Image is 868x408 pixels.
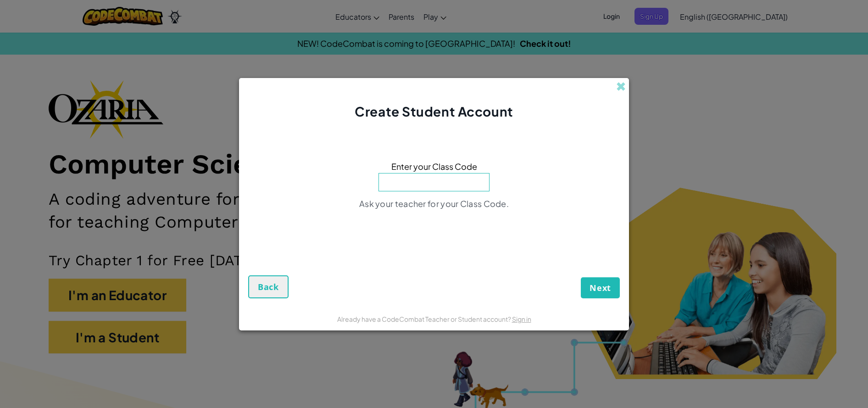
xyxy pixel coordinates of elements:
[258,281,279,292] span: Back
[359,198,509,209] span: Ask your teacher for your Class Code.
[337,315,512,323] span: Already have a CodeCombat Teacher or Student account?
[248,275,289,298] button: Back
[355,103,513,119] span: Create Student Account
[581,277,620,298] button: Next
[391,160,477,173] span: Enter your Class Code
[590,282,611,293] span: Next
[512,315,531,323] a: Sign in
